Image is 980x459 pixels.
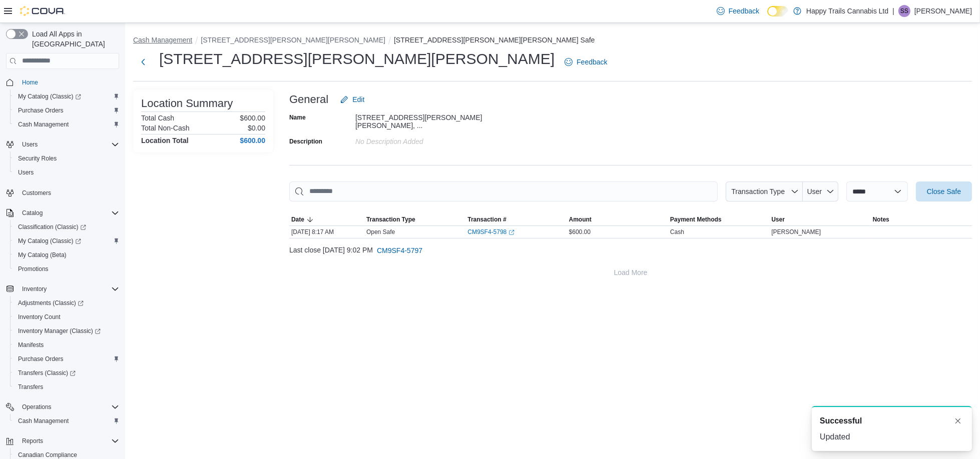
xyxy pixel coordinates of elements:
[10,352,123,366] button: Purchase Orders
[14,367,119,379] span: Transfers (Classic)
[240,114,265,122] p: $600.00
[18,207,47,219] button: Catalog
[289,213,364,225] button: Date
[289,93,328,105] h3: General
[18,76,42,88] a: Home
[18,341,44,349] span: Manifests
[18,355,64,363] span: Purchase Orders
[14,311,119,323] span: Inventory Count
[201,36,385,44] button: [STREET_ADDRESS][PERSON_NAME][PERSON_NAME]
[18,265,49,273] span: Promotions
[2,282,123,296] button: Inventory
[10,296,123,310] a: Adjustments (Classic)
[14,325,119,337] span: Inventory Manager (Classic)
[14,221,90,233] a: Classification (Classic)
[18,138,42,150] button: Users
[14,263,119,275] span: Promotions
[14,90,85,102] a: My Catalog (Classic)
[240,136,265,144] h4: $600.00
[820,431,964,443] div: Updated
[14,381,47,393] a: Transfers
[364,213,465,225] button: Transaction Type
[731,187,785,195] span: Transaction Type
[14,118,119,130] span: Cash Management
[18,237,81,245] span: My Catalog (Classic)
[10,310,123,324] button: Inventory Count
[952,415,964,427] button: Dismiss toast
[141,136,189,144] h4: Location Total
[18,383,43,391] span: Transfers
[352,94,364,104] span: Edit
[289,113,306,121] label: Name
[18,435,47,447] button: Reports
[726,181,803,201] button: Transaction Type
[22,403,52,411] span: Operations
[18,451,77,459] span: Canadian Compliance
[569,228,591,236] span: $600.00
[561,52,611,72] a: Feedback
[10,117,123,131] button: Cash Management
[14,152,61,164] a: Security Roles
[577,57,607,67] span: Feedback
[14,311,65,323] a: Inventory Count
[18,435,119,447] span: Reports
[14,249,71,261] a: My Catalog (Beta)
[465,213,567,225] button: Transaction #
[355,109,489,129] div: [STREET_ADDRESS][PERSON_NAME][PERSON_NAME], ...
[22,437,43,445] span: Reports
[18,283,51,295] button: Inventory
[914,5,972,17] p: [PERSON_NAME]
[14,415,73,427] a: Cash Management
[927,186,961,196] span: Close Safe
[10,165,123,179] button: Users
[14,353,68,365] a: Purchase Orders
[767,6,788,16] input: Dark Mode
[10,234,123,248] a: My Catalog (Classic)
[10,89,123,103] a: My Catalog (Classic)
[509,229,515,235] svg: External link
[18,299,84,307] span: Adjustments (Classic)
[14,297,88,309] a: Adjustments (Classic)
[18,76,119,88] span: Home
[14,235,119,247] span: My Catalog (Classic)
[14,118,73,130] a: Cash Management
[2,206,123,220] button: Catalog
[18,138,119,150] span: Users
[14,104,68,116] a: Purchase Orders
[892,5,894,17] p: |
[569,215,592,223] span: Amount
[14,381,119,393] span: Transfers
[670,215,722,223] span: Payment Methods
[18,92,81,100] span: My Catalog (Classic)
[2,434,123,448] button: Reports
[900,5,908,17] span: SS
[2,75,123,89] button: Home
[713,1,763,21] a: Feedback
[803,181,838,201] button: User
[14,249,119,261] span: My Catalog (Beta)
[873,215,889,223] span: Notes
[771,215,785,223] span: User
[14,325,105,337] a: Inventory Manager (Classic)
[10,220,123,234] a: Classification (Classic)
[10,248,123,262] button: My Catalog (Beta)
[133,35,972,47] nav: An example of EuiBreadcrumbs
[336,89,368,109] button: Edit
[22,140,38,148] span: Users
[18,154,57,162] span: Security Roles
[22,78,38,86] span: Home
[2,137,123,151] button: Users
[18,369,76,377] span: Transfers (Classic)
[916,181,972,201] button: Close Safe
[10,103,123,117] button: Purchase Orders
[2,185,123,200] button: Customers
[18,417,69,425] span: Cash Management
[14,353,119,365] span: Purchase Orders
[14,90,119,102] span: My Catalog (Classic)
[248,124,265,132] p: $0.00
[141,97,233,109] h3: Location Summary
[18,401,56,413] button: Operations
[14,221,119,233] span: Classification (Classic)
[366,228,395,236] p: Open Safe
[22,209,43,217] span: Catalog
